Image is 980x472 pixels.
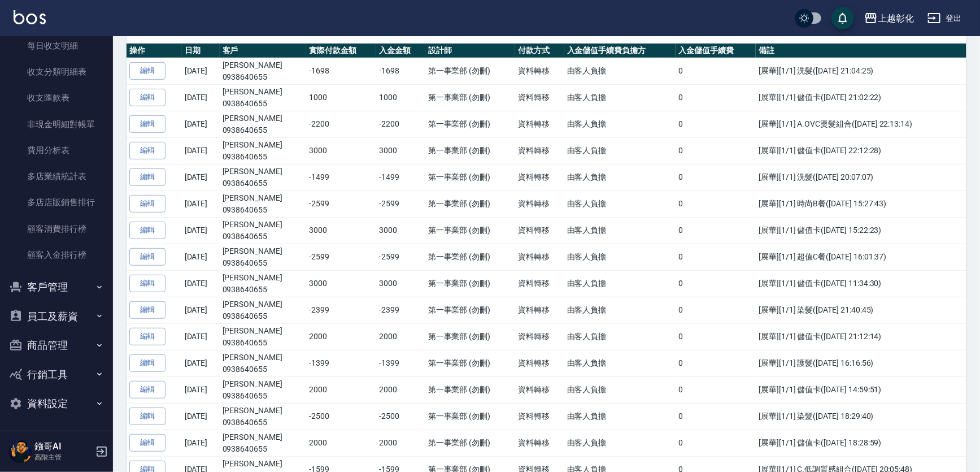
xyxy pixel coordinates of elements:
[515,217,564,244] td: 資料轉移
[756,137,966,164] td: [展華][1/1] 儲值卡([DATE] 22:12:28)
[756,323,966,350] td: [展華][1/1] 儲值卡([DATE] 21:12:14)
[756,430,966,456] td: [展華][1/1] 儲值卡([DATE] 18:28:59)
[425,44,515,58] th: 設計師
[515,58,564,84] td: 資料轉移
[676,137,756,164] td: 0
[223,443,304,455] p: 0938640655
[5,272,108,302] button: 客戶管理
[756,164,966,190] td: [展華][1/1] 洗髮([DATE] 20:07:07)
[5,137,108,163] a: 費用分析表
[306,111,376,137] td: -2200
[425,137,515,164] td: 第一事業部 (勿刪)
[756,403,966,430] td: [展華][1/1] 染髮([DATE] 18:29:40)
[34,441,92,452] h5: 鏹哥AI
[756,270,966,297] td: [展華][1/1] 儲值卡([DATE] 11:34:30)
[676,403,756,430] td: 0
[376,430,425,456] td: 2000
[129,62,165,80] a: 編輯
[182,44,220,58] th: 日期
[129,381,165,399] a: 編輯
[425,350,515,376] td: 第一事業部 (勿刪)
[306,84,376,111] td: 1000
[223,337,304,349] p: 0938640655
[129,328,165,345] a: 編輯
[564,190,676,217] td: 由客人負擔
[129,301,165,319] a: 編輯
[425,376,515,403] td: 第一事業部 (勿刪)
[425,270,515,297] td: 第一事業部 (勿刪)
[223,98,304,110] p: 0938640655
[564,403,676,430] td: 由客人負擔
[220,58,307,84] td: [PERSON_NAME]
[878,11,914,25] div: 上越彰化
[129,142,165,159] a: 編輯
[831,7,854,29] button: save
[376,244,425,270] td: -2599
[182,58,220,84] td: [DATE]
[515,111,564,137] td: 資料轉移
[676,58,756,84] td: 0
[182,323,220,350] td: [DATE]
[676,164,756,190] td: 0
[129,275,165,292] a: 編輯
[306,244,376,270] td: -2599
[425,190,515,217] td: 第一事業部 (勿刪)
[223,257,304,269] p: 0938640655
[425,58,515,84] td: 第一事業部 (勿刪)
[223,417,304,428] p: 0938640655
[923,8,966,29] button: 登出
[223,71,304,83] p: 0938640655
[676,111,756,137] td: 0
[5,216,108,242] a: 顧客消費排行榜
[756,350,966,376] td: [展華][1/1] 護髮([DATE] 16:16:56)
[129,408,165,425] a: 編輯
[220,323,307,350] td: [PERSON_NAME]
[220,270,307,297] td: [PERSON_NAME]
[182,190,220,217] td: [DATE]
[220,137,307,164] td: [PERSON_NAME]
[127,44,182,58] th: 操作
[223,177,304,189] p: 0938640655
[220,403,307,430] td: [PERSON_NAME]
[220,111,307,137] td: [PERSON_NAME]
[756,44,966,58] th: 備註
[425,164,515,190] td: 第一事業部 (勿刪)
[306,297,376,323] td: -2399
[676,190,756,217] td: 0
[220,376,307,403] td: [PERSON_NAME]
[756,111,966,137] td: [展華][1/1] A.OVC燙髮組合([DATE] 22:13:14)
[756,297,966,323] td: [展華][1/1] 染髮([DATE] 21:40:45)
[5,389,108,418] button: 資料設定
[676,376,756,403] td: 0
[220,164,307,190] td: [PERSON_NAME]
[515,376,564,403] td: 資料轉移
[515,244,564,270] td: 資料轉移
[182,111,220,137] td: [DATE]
[564,84,676,111] td: 由客人負擔
[223,204,304,216] p: 0938640655
[756,190,966,217] td: [展華][1/1] 時尚B餐([DATE] 15:27:43)
[5,33,108,59] a: 每日收支明細
[223,231,304,243] p: 0938640655
[14,10,46,24] img: Logo
[515,403,564,430] td: 資料轉移
[564,430,676,456] td: 由客人負擔
[223,363,304,375] p: 0938640655
[220,84,307,111] td: [PERSON_NAME]
[425,297,515,323] td: 第一事業部 (勿刪)
[676,44,756,58] th: 入金儲值手續費
[182,270,220,297] td: [DATE]
[5,85,108,111] a: 收支匯款表
[376,323,425,350] td: 2000
[376,84,425,111] td: 1000
[182,297,220,323] td: [DATE]
[756,244,966,270] td: [展華][1/1] 超值C餐([DATE] 16:01:37)
[306,403,376,430] td: -2500
[425,430,515,456] td: 第一事業部 (勿刪)
[129,248,165,266] a: 編輯
[515,323,564,350] td: 資料轉移
[182,430,220,456] td: [DATE]
[5,189,108,215] a: 多店店販銷售排行
[129,115,165,133] a: 編輯
[564,376,676,403] td: 由客人負擔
